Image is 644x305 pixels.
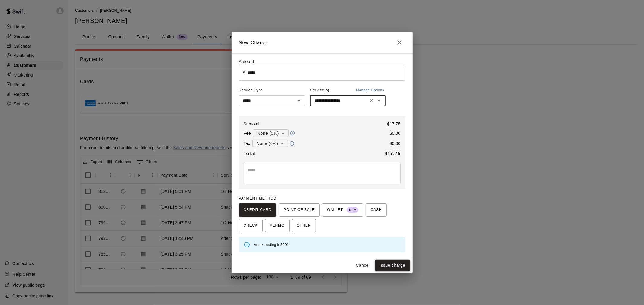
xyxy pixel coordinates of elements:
h2: New Charge [232,32,413,53]
button: CASH [366,203,386,217]
label: Amount [239,59,255,64]
button: VENMO [265,219,290,232]
b: $ 17.75 [385,151,401,156]
span: CREDIT CARD [244,205,272,215]
b: Total [244,151,256,156]
p: $ [243,70,245,76]
button: Clear [367,96,376,105]
button: Issue charge [375,260,410,271]
button: CREDIT CARD [239,203,277,217]
p: Tax [244,140,250,146]
button: POINT OF SALE [279,203,319,217]
div: None (0%) [252,138,288,149]
div: None (0%) [253,127,289,139]
p: $ 17.75 [387,121,401,127]
p: Subtotal [244,121,260,127]
button: Close [393,36,405,49]
span: WALLET [327,205,359,215]
button: OTHER [292,219,316,232]
span: PAYMENT METHOD [239,196,277,200]
p: $ 0.00 [390,140,401,146]
button: Manage Options [354,86,386,95]
span: POINT OF SALE [284,205,315,215]
button: WALLET New [322,203,364,217]
button: Cancel [353,260,373,271]
button: Open [375,96,383,105]
span: Service Type [239,86,306,95]
span: New [347,206,358,214]
span: Amex ending in 2001 [254,243,289,247]
p: $ 0.00 [390,130,401,136]
span: CHECK [244,221,258,231]
p: Fee [244,130,251,136]
button: CHECK [239,219,263,232]
span: VENMO [270,221,285,231]
span: CASH [370,205,382,215]
span: Service(s) [310,86,329,95]
button: Open [295,96,303,105]
span: OTHER [297,221,311,231]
